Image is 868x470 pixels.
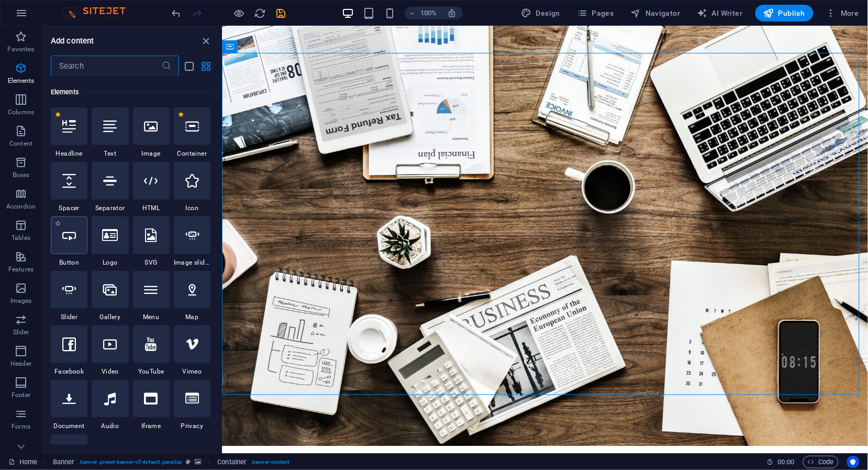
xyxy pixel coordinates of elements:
[51,162,87,212] div: Spacer
[6,202,36,211] p: Accordion
[133,216,170,267] div: SVG
[133,162,170,212] div: HTML
[8,265,34,274] p: Features
[9,139,32,148] p: Content
[254,7,266,19] button: reload
[517,5,565,21] button: Design
[51,271,87,321] div: Slider
[174,380,210,430] div: Privacy
[55,221,61,226] span: Add to favorites
[200,35,213,47] button: close panel
[517,5,565,21] div: Design (Ctrl+Alt+Y)
[174,313,210,321] span: Map
[133,422,170,430] span: Iframe
[8,456,37,468] a: Click to cancel selection. Double-click to open Pages
[13,328,29,336] p: Slider
[10,359,31,368] p: Header
[51,86,210,99] h6: Elements
[174,162,210,212] div: Icon
[405,7,442,19] button: 100%
[186,459,191,465] i: This element is a customizable preset
[183,60,196,72] button: list-view
[51,204,87,212] span: Spacer
[92,325,128,376] div: Video
[92,313,128,321] span: Gallery
[764,8,805,18] span: Publish
[627,5,685,21] button: Navigator
[217,456,247,468] span: Click to select. Double-click to edit
[755,5,814,21] button: Publish
[92,271,128,321] div: Gallery
[133,258,170,267] span: SVG
[174,204,210,212] span: Icon
[822,5,863,21] button: More
[767,456,795,468] h6: Session time
[133,313,170,321] span: Menu
[200,60,213,72] button: grid-view
[92,258,128,267] span: Logo
[51,380,87,430] div: Document
[693,5,747,21] button: AI Writer
[697,8,743,18] span: AI Writer
[51,422,87,430] span: Document
[254,7,266,19] i: Reload page
[92,380,128,430] div: Audio
[133,380,170,430] div: Iframe
[51,313,87,321] span: Slider
[55,112,61,117] span: Remove from favorites
[448,8,457,18] i: On resize automatically adjust zoom level to fit chosen device.
[785,458,787,466] span: :
[7,45,34,53] p: Favorites
[12,391,30,399] p: Footer
[51,35,94,47] h6: Add content
[174,258,210,267] span: Image slider
[803,456,839,468] button: Code
[8,76,35,85] p: Elements
[92,367,128,376] span: Video
[174,367,210,376] span: Vimeo
[178,112,184,117] span: Remove from favorites
[51,367,87,376] span: Facebook
[174,271,210,321] div: Map
[53,456,290,468] nav: breadcrumb
[174,325,210,376] div: Vimeo
[133,107,170,158] div: Image
[60,7,139,19] img: Editor Logo
[233,7,246,19] button: Click here to leave preview mode and continue editing
[174,107,210,158] div: Container
[92,216,128,267] div: Logo
[133,271,170,321] div: Menu
[53,456,75,468] span: Click to select. Double-click to edit
[51,149,87,158] span: Headline
[826,8,859,18] span: More
[808,456,834,468] span: Code
[275,7,287,19] i: Save (Ctrl+S)
[577,8,614,18] span: Pages
[275,7,287,19] button: save
[51,56,161,76] input: Search
[133,325,170,376] div: YouTube
[10,297,32,305] p: Images
[133,149,170,158] span: Image
[51,216,87,267] div: Button
[847,456,860,468] button: Usercentrics
[170,7,183,19] button: undo
[171,7,183,19] i: Undo: Change level (Ctrl+Z)
[8,108,34,116] p: Columns
[92,149,128,158] span: Text
[92,162,128,212] div: Separator
[174,149,210,158] span: Container
[51,325,87,376] div: Facebook
[251,456,289,468] span: . banner-content
[51,107,87,158] div: Headline
[13,171,30,179] p: Boxes
[778,456,794,468] span: 00 00
[92,422,128,430] span: Audio
[92,107,128,158] div: Text
[420,7,437,19] h6: 100%
[51,258,87,267] span: Button
[174,216,210,267] div: Image slider
[174,422,210,430] span: Privacy
[195,459,201,465] i: This element contains a background
[631,8,681,18] span: Navigator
